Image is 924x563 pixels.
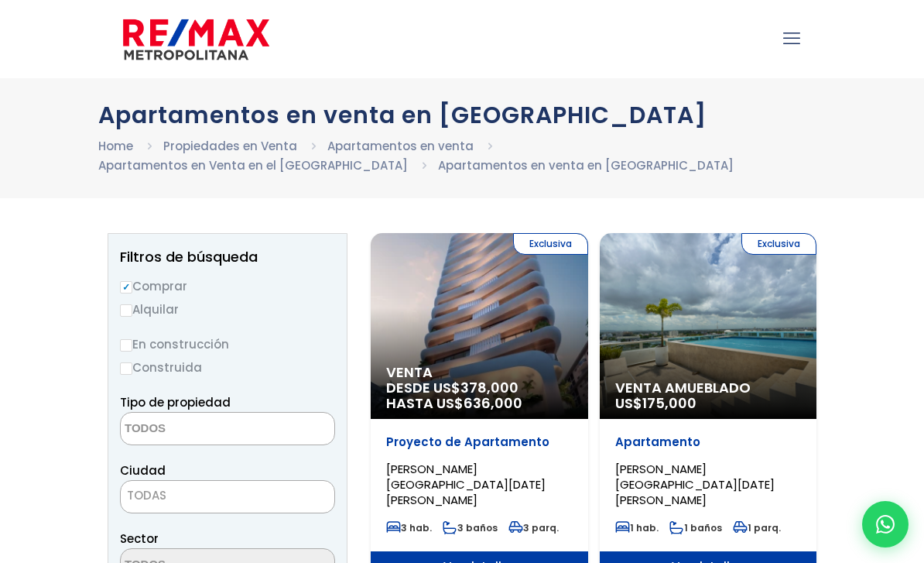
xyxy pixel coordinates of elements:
[120,276,335,296] label: Comprar
[615,380,802,396] span: Venta Amueblado
[123,16,269,63] img: remax-metropolitana-logo
[733,521,781,534] span: 1 parq.
[163,138,297,154] a: Propiedades en Venta
[120,335,335,354] label: En construcción
[120,304,132,317] input: Alquilar
[127,487,166,503] span: TODAS
[443,521,498,534] span: 3 baños
[120,281,132,294] input: Comprar
[460,378,518,397] span: 378,000
[121,485,334,506] span: TODAS
[327,138,474,154] a: Apartamentos en venta
[513,233,588,255] span: Exclusiva
[508,521,559,534] span: 3 parq.
[669,521,722,534] span: 1 baños
[98,138,133,154] a: Home
[464,393,522,413] span: 636,000
[386,521,432,534] span: 3 hab.
[120,339,132,352] input: En construcción
[615,393,696,413] span: US$
[642,393,696,413] span: 175,000
[98,157,408,173] a: Apartamentos en Venta en el [GEOGRAPHIC_DATA]
[615,521,659,534] span: 1 hab.
[386,434,573,450] p: Proyecto de Apartamento
[120,394,231,410] span: Tipo de propiedad
[615,461,775,508] span: [PERSON_NAME][GEOGRAPHIC_DATA][DATE][PERSON_NAME]
[386,380,573,411] span: DESDE US$
[98,101,826,129] h1: Apartamentos en venta en [GEOGRAPHIC_DATA]
[741,233,816,255] span: Exclusiva
[438,156,734,175] li: Apartamentos en venta en [GEOGRAPHIC_DATA]
[615,434,802,450] p: Apartamento
[120,358,335,377] label: Construida
[120,249,335,265] h2: Filtros de búsqueda
[386,396,573,411] span: HASTA US$
[120,300,335,319] label: Alquilar
[120,362,132,375] input: Construida
[120,462,166,479] span: Ciudad
[386,365,573,380] span: Venta
[779,26,805,52] a: mobile menu
[121,413,271,446] textarea: Search
[386,461,546,508] span: [PERSON_NAME][GEOGRAPHIC_DATA][DATE][PERSON_NAME]
[120,530,159,547] span: Sector
[120,480,335,513] span: TODAS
